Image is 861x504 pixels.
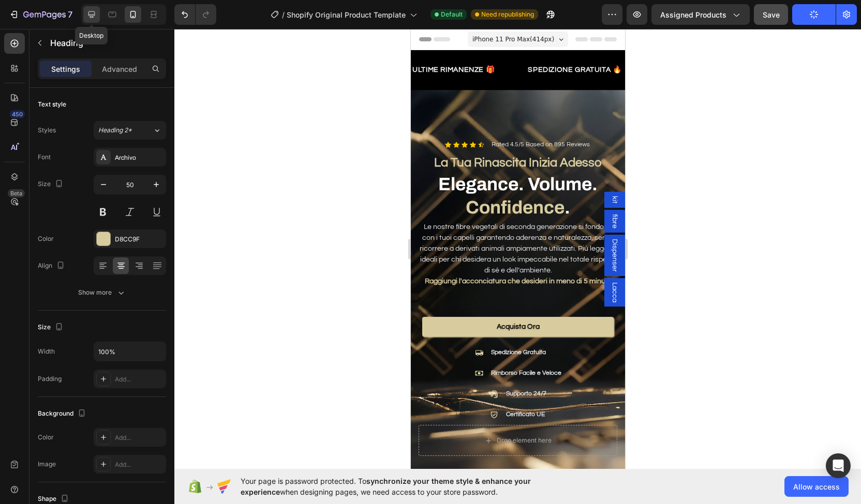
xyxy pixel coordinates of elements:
button: Save [754,4,788,25]
span: Shopify Original Product Template [287,9,406,20]
button: Heading 2* [94,121,166,140]
div: Add... [115,375,164,384]
iframe: Design area [411,29,625,469]
div: Undo/Redo [174,4,216,25]
div: Width [38,347,55,356]
div: Show more [78,287,126,298]
div: 450 [10,110,25,118]
div: Archivo [115,153,164,162]
p: 7 [68,8,72,21]
button: Show more [38,283,166,302]
span: Your page is password protected. To when designing pages, we need access to your store password. [241,476,571,497]
span: synchronize your theme style & enhance your experience [241,477,531,496]
div: Text style [38,100,66,109]
span: Save [763,10,780,19]
p: Advanced [102,64,137,74]
p: Settings [51,64,80,74]
span: Default [441,10,463,19]
div: Size [38,177,65,191]
button: Assigned Products [651,4,750,25]
span: Need republishing [481,10,534,19]
div: Open Intercom Messenger [826,453,851,478]
p: Heading [50,37,162,49]
button: 7 [4,4,77,25]
input: Auto [94,342,166,361]
span: Allow access [793,481,840,492]
div: Size [38,320,65,334]
div: Font [38,152,51,162]
div: Beta [8,189,25,197]
div: Add... [115,460,164,469]
div: Styles [38,126,56,135]
div: D8CC9F [115,235,164,244]
span: Heading 2* [98,126,132,135]
div: Padding [38,374,62,384]
button: Allow access [784,476,849,497]
div: Image [38,460,56,469]
div: Color [38,234,54,243]
div: Color [38,433,54,442]
div: Background [38,407,88,421]
span: / [282,9,285,20]
span: Assigned Products [660,9,726,20]
div: Align [38,259,67,273]
div: Add... [115,433,164,442]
